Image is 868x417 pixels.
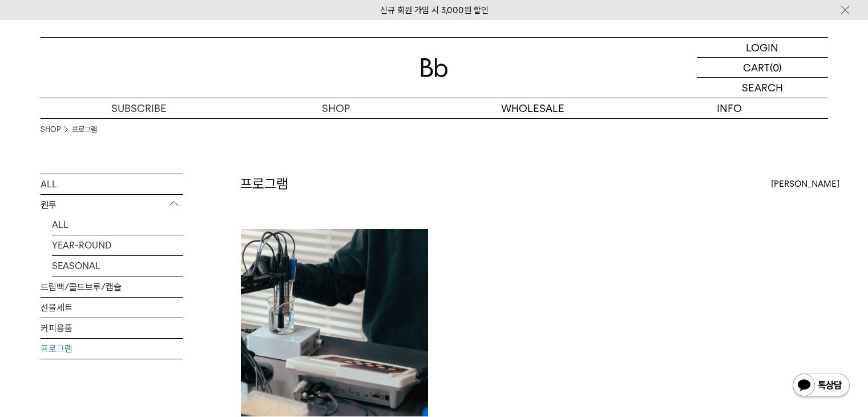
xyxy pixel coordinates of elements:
[41,298,183,318] a: 선물세트
[41,98,237,118] a: SUBSCRIBE
[792,372,851,400] img: 카카오톡 채널 1:1 채팅 버튼
[72,124,97,135] a: 프로그램
[434,98,631,118] p: WHOLESALE
[770,58,782,77] p: (0)
[380,5,488,15] a: 신규 회원 가입 시 3,000원 할인
[41,318,183,338] a: 커피용품
[41,124,60,135] a: SHOP
[41,277,183,297] a: 드립백/콜드브루/캡슐
[743,58,770,77] p: CART
[41,174,183,194] a: ALL
[237,98,434,118] a: SHOP
[52,215,183,235] a: ALL
[52,235,183,255] a: YEAR-ROUND
[697,38,828,58] a: LOGIN
[41,339,183,359] a: 프로그램
[771,177,839,191] span: [PERSON_NAME]
[241,229,428,416] img: Bb 수질 분석 서비스
[746,38,778,57] p: LOGIN
[421,58,448,77] img: 로고
[631,98,828,118] p: INFO
[41,195,183,215] p: 원두
[697,58,828,78] a: CART (0)
[52,256,183,276] a: SEASONAL
[240,174,288,194] h2: 프로그램
[742,78,783,98] p: SEARCH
